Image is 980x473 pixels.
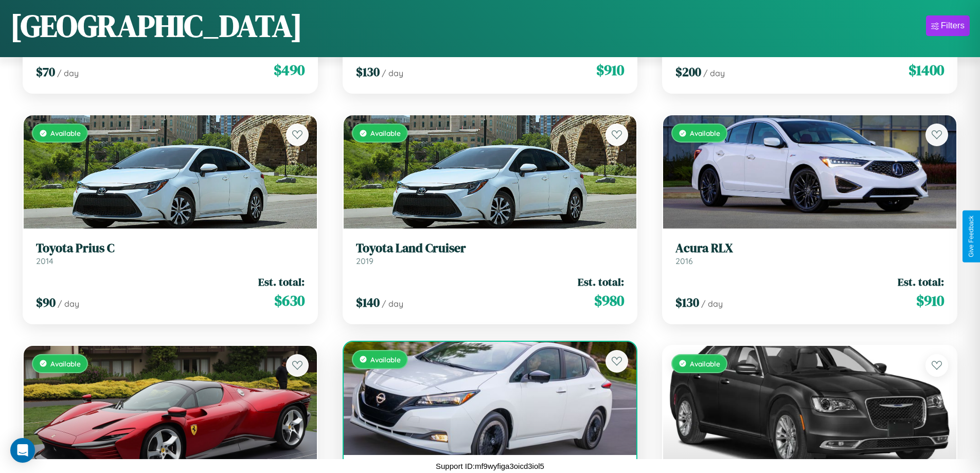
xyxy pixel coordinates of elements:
[58,299,79,309] span: / day
[898,274,944,289] span: Est. total:
[36,294,56,311] span: $ 90
[690,359,720,368] span: Available
[57,68,79,78] span: / day
[690,129,720,137] span: Available
[675,256,693,266] span: 2016
[908,60,944,80] span: $ 1400
[370,129,401,137] span: Available
[356,256,373,266] span: 2019
[703,68,725,78] span: / day
[701,299,723,309] span: / day
[675,294,699,311] span: $ 130
[382,299,403,309] span: / day
[274,290,305,311] span: $ 630
[968,216,975,257] div: Give Feedback
[258,274,305,289] span: Est. total:
[916,290,944,311] span: $ 910
[36,63,55,80] span: $ 70
[675,241,944,256] h3: Acura RLX
[10,5,302,47] h1: [GEOGRAPHIC_DATA]
[356,63,380,80] span: $ 130
[356,241,625,266] a: Toyota Land Cruiser2019
[36,241,305,256] h3: Toyota Prius C
[36,241,305,266] a: Toyota Prius C2014
[578,274,624,289] span: Est. total:
[926,15,970,36] button: Filters
[594,290,624,311] span: $ 980
[50,359,81,368] span: Available
[436,459,544,473] p: Support ID: mf9wyfiga3oicd3iol5
[36,256,54,266] span: 2014
[10,438,35,463] div: Open Intercom Messenger
[941,21,965,31] div: Filters
[50,129,81,137] span: Available
[274,60,305,80] span: $ 490
[675,63,701,80] span: $ 200
[675,241,944,266] a: Acura RLX2016
[356,241,625,256] h3: Toyota Land Cruiser
[382,68,403,78] span: / day
[370,355,401,364] span: Available
[356,294,380,311] span: $ 140
[596,60,624,80] span: $ 910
